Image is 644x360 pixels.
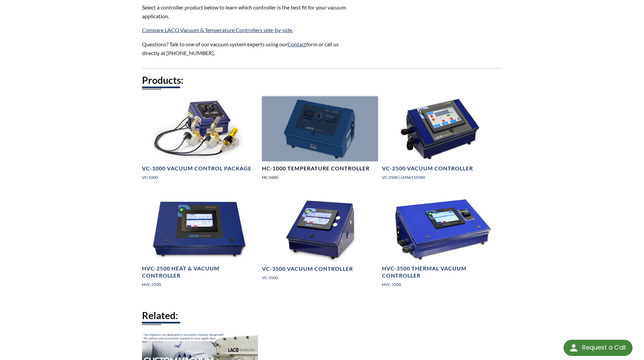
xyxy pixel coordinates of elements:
p: VC-1000 [142,174,258,181]
a: HC-1000, right side angled viewHC-1000 Temperature ControllerHC-1000 [262,96,378,186]
div: Request a Call [564,340,633,356]
p: HC-1000 [262,174,378,181]
h4: VC-3500 Vacuum Controller [262,265,353,272]
h4: VC-1000 Vacuum Control Package [142,165,252,172]
img: round button [568,342,579,353]
p: VC-2500 | LMSA110580 [382,174,498,181]
h4: HVC-2500 Heat & Vacuum Controller [142,265,258,279]
div: Request a Call [582,340,626,355]
a: Compare LACO Vacuum & Temperature Controllers side-by-side. [142,27,293,33]
p: Questions? Talk to one of our vacuum system experts using our form or call us directly at [PHONE_... [142,40,355,57]
a: HVC-2500 Controller, front viewHVC-2500 Heat & Vacuum ControllerHVC-2500 [142,197,258,293]
p: HVC-3500 [382,281,498,288]
a: C-3500 Vacuum Controller imageVC-3500 Vacuum ControllerVC-3500 [262,197,378,286]
a: Contact [287,41,306,47]
h2: Related: [142,309,502,322]
h4: HC-1000 Temperature Controller [262,165,369,172]
p: VC-3500 [262,274,378,281]
a: HVC-3500 Thermal Vacuum Controller, angled viewHVC-3500 Thermal Vacuum ControllerHVC-3500 [382,197,498,293]
p: Select a controller product below to learn which controller is the best fit for your vacuum appli... [142,3,355,20]
h2: Products: [142,74,502,87]
p: HVC-2500 [142,281,258,288]
a: VC-1000 Vacuum Control Package imageVC-1000 Vacuum Control PackageVC-1000 [142,96,258,186]
h4: HVC-3500 Thermal Vacuum Controller [382,265,498,279]
h4: VC-2500 Vacuum Controller [382,165,473,172]
a: VC-2500 Vacuum Controller imageVC-2500 Vacuum ControllerVC-2500 | LMSA110580 [382,96,498,186]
